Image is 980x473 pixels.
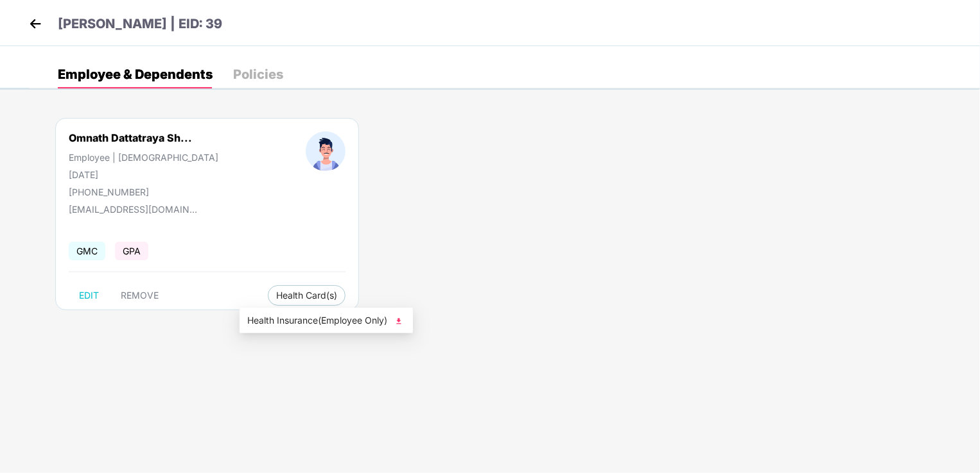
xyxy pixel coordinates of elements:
span: GMC [69,242,105,260]
span: Health Card(s) [276,292,337,299]
p: [PERSON_NAME] | EID: 39 [58,14,222,34]
div: [PHONE_NUMBER] [69,187,218,197]
button: Health Card(s) [268,285,346,306]
div: Employee | [DEMOGRAPHIC_DATA] [69,152,218,163]
img: back [26,14,45,33]
span: REMOVE [121,290,159,301]
span: EDIT [79,290,99,301]
div: Employee & Dependents [58,68,213,81]
img: svg+xml;base64,PHN2ZyB4bWxucz0iaHR0cDovL3d3dy53My5vcmcvMjAwMC9zdmciIHhtbG5zOnhsaW5rPSJodHRwOi8vd3... [392,315,405,328]
button: EDIT [69,285,109,306]
div: [DATE] [69,169,218,180]
div: Policies [233,68,283,81]
span: Health Insurance(Employee Only) [247,313,405,328]
img: profileImage [306,131,346,171]
div: [EMAIL_ADDRESS][DOMAIN_NAME] [69,204,197,215]
span: GPA [115,242,148,260]
div: Omnath Dattatraya Sh... [69,131,192,144]
button: REMOVE [110,285,169,306]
